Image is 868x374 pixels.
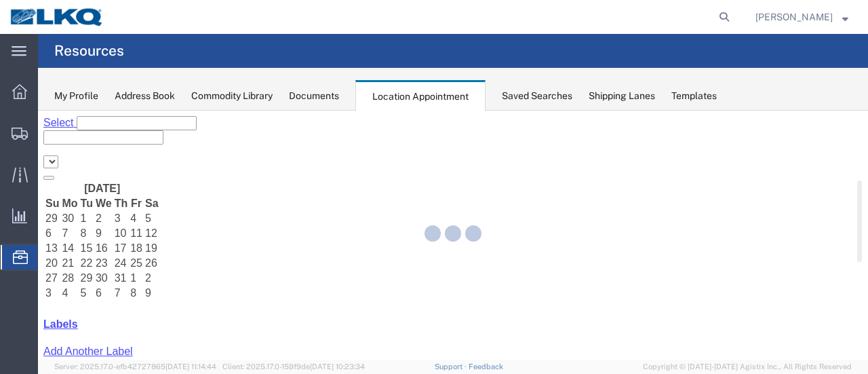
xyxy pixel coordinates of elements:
[23,176,40,189] td: 4
[42,86,56,100] th: Tu
[115,89,175,103] div: Address Book
[7,146,22,160] td: 20
[289,89,339,103] div: Documents
[92,176,105,189] td: 8
[106,176,121,189] td: 9
[7,131,22,145] td: 13
[222,362,365,371] span: Client: 2025.17.0-159f9de
[7,116,22,130] td: 6
[643,361,852,373] span: Copyright © [DATE]-[DATE] Agistix Inc., All Rights Reserved
[23,101,40,115] td: 30
[57,101,75,115] td: 2
[7,86,22,100] th: Su
[310,362,365,371] span: [DATE] 10:23:34
[23,131,40,145] td: 14
[755,9,849,25] button: [PERSON_NAME]
[9,7,104,27] img: logo
[106,86,121,100] th: Sa
[435,362,469,371] a: Support
[42,116,56,130] td: 8
[76,176,91,189] td: 7
[92,131,105,145] td: 18
[755,10,833,24] span: Sopha Sam
[76,131,91,145] td: 17
[7,101,22,115] td: 29
[57,176,75,189] td: 6
[7,161,22,174] td: 27
[76,146,91,160] td: 24
[57,116,75,130] td: 9
[23,161,40,174] td: 28
[355,80,486,111] div: Location Appointment
[54,34,124,68] h4: Resources
[76,101,91,115] td: 3
[23,71,105,85] th: [DATE]
[57,131,75,145] td: 16
[671,89,717,103] div: Templates
[106,116,121,130] td: 12
[42,161,56,174] td: 29
[5,235,95,246] a: Add Another Label
[589,89,655,103] div: Shipping Lanes
[106,101,121,115] td: 5
[23,116,40,130] td: 7
[106,146,121,160] td: 26
[106,161,121,174] td: 2
[502,89,572,103] div: Saved Searches
[23,146,40,160] td: 21
[5,208,40,219] a: Labels
[76,116,91,130] td: 10
[92,86,105,100] th: Fr
[42,131,56,145] td: 15
[92,116,105,130] td: 11
[469,362,503,371] a: Feedback
[76,86,91,100] th: Th
[54,89,98,103] div: My Profile
[92,101,105,115] td: 4
[92,146,105,160] td: 25
[191,89,273,103] div: Commodity Library
[57,146,75,160] td: 23
[106,131,121,145] td: 19
[7,176,22,189] td: 3
[76,161,91,174] td: 31
[57,86,75,100] th: We
[42,176,56,189] td: 5
[42,101,56,115] td: 1
[57,161,75,174] td: 30
[92,161,105,174] td: 1
[23,86,40,100] th: Mo
[54,362,216,371] span: Server: 2025.17.0-efb42727865
[5,6,35,18] span: Select
[5,6,39,18] a: Select
[165,362,216,371] span: [DATE] 11:14:44
[42,146,56,160] td: 22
